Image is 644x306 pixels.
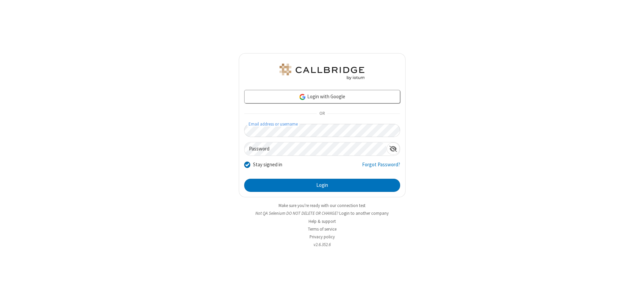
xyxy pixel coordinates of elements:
button: Login to another company [339,210,389,216]
iframe: Chat [627,288,639,301]
input: Email address or username [244,124,400,137]
a: Help & support [309,218,336,224]
img: google-icon.png [299,93,306,101]
a: Forgot Password? [362,161,400,174]
input: Password [245,142,387,156]
li: v2.6.352.6 [239,241,406,248]
a: Login with Google [244,90,400,103]
div: Show password [387,142,400,155]
a: Make sure you're ready with our connection test [279,203,365,208]
button: Login [244,179,400,192]
li: Not QA Selenium DO NOT DELETE OR CHANGE? [239,210,406,216]
label: Stay signed in [253,161,282,169]
a: Terms of service [308,226,336,232]
img: QA Selenium DO NOT DELETE OR CHANGE [278,64,366,80]
span: OR [317,109,327,118]
a: Privacy policy [310,234,335,240]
